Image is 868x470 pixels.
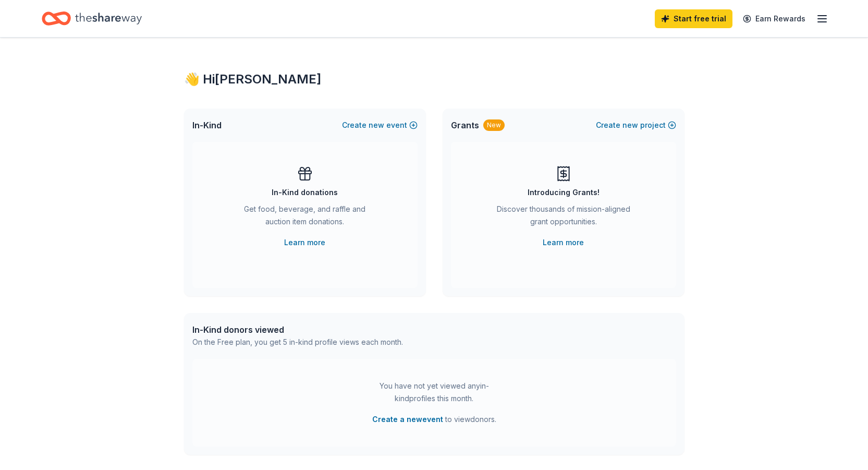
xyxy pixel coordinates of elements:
[451,119,479,131] span: Grants
[372,413,443,426] button: Create a newevent
[42,6,142,31] a: Home
[483,119,505,131] div: New
[528,186,600,199] div: Introducing Grants!
[543,236,584,249] a: Learn more
[369,380,499,405] div: You have not yet viewed any in-kind profiles this month.
[596,119,676,131] button: Createnewproject
[622,119,638,131] span: new
[369,119,384,131] span: new
[184,71,684,88] div: 👋 Hi [PERSON_NAME]
[284,236,325,249] a: Learn more
[272,186,338,199] div: In-Kind donations
[493,203,634,232] div: Discover thousands of mission-aligned grant opportunities.
[192,336,403,348] div: On the Free plan, you get 5 in-kind profile views each month.
[737,9,812,28] a: Earn Rewards
[192,323,403,336] div: In-Kind donors viewed
[342,119,418,131] button: Createnewevent
[655,9,732,28] a: Start free trial
[234,203,376,232] div: Get food, beverage, and raffle and auction item donations.
[192,119,222,131] span: In-Kind
[372,413,496,426] span: to view donors .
